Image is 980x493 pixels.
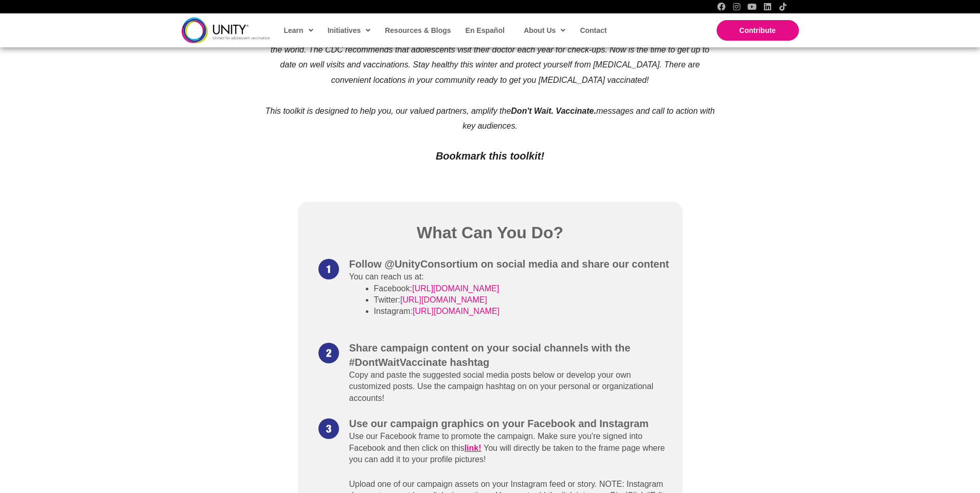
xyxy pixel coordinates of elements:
[413,307,500,315] a: [URL][DOMAIN_NAME]
[524,23,565,38] span: About Us
[349,431,672,465] p: Use our Facebook frame to promote the campaign. Make sure you're signed into Facebook and then cl...
[374,294,672,306] li: Twitter:
[349,369,672,404] p: Copy and paste the suggested social media posts below or develop your own customized posts. Use t...
[318,418,339,439] img: numbercircle-3
[511,107,596,115] strong: Don't Wait. Vaccinate.
[519,19,569,42] a: About Us
[380,19,455,42] a: Resources & Blogs
[318,259,339,279] img: numbercircle-1
[349,271,672,283] p: You can reach us at:
[748,3,756,11] a: YouTube
[717,20,799,41] a: Contribute
[739,26,776,34] span: Contribute
[733,3,741,11] a: Instagram
[460,19,509,42] a: En Español
[284,23,313,38] span: Learn
[575,19,611,42] a: Contact
[412,284,499,293] a: [URL][DOMAIN_NAME]
[349,257,672,271] h3: Follow @UnityConsortium on social media and share our content
[465,444,482,452] a: link!
[779,3,787,11] a: TikTok
[349,341,672,369] h3: Share campaign content on your social channels with the #DontWaitVaccinate hashtag
[385,26,451,34] span: Resources & Blogs
[763,3,772,11] a: LinkedIn
[417,223,563,242] span: What Can You Do?
[436,150,544,162] strong: Bookmark this toolkit!
[580,26,607,34] span: Contact
[182,17,270,43] img: unity-logo-dark
[328,23,371,38] span: Initiatives
[466,26,505,34] span: En Español
[374,283,672,294] li: Facebook:
[717,3,725,11] a: Facebook
[400,295,487,304] a: [URL][DOMAIN_NAME]
[349,416,672,431] h3: Use our campaign graphics on your Facebook and Instagram
[374,306,672,317] li: Instagram:
[265,107,715,131] span: This toolkit is designed to help you, our valued partners, amplify the messages and call to actio...
[318,343,339,363] img: numbercircle-2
